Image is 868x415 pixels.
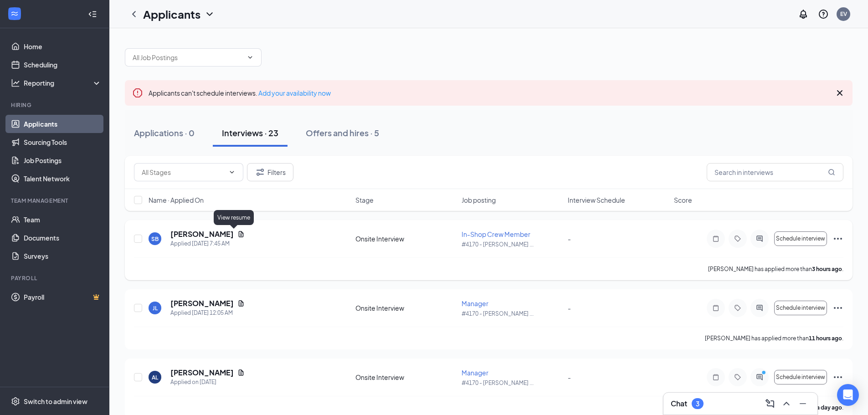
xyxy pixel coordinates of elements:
div: JL [153,304,158,312]
button: Filter Filters [247,163,293,181]
svg: Analysis [11,78,20,87]
button: ComposeMessage [763,396,777,411]
a: Surveys [24,247,102,265]
p: #4170 - [PERSON_NAME] ... [462,241,562,248]
button: Schedule interview [774,231,827,246]
div: Offers and hires · 5 [306,127,379,138]
svg: Settings [11,397,20,406]
a: Job Postings [24,151,102,169]
svg: ComposeMessage [765,398,776,409]
p: [PERSON_NAME] has applied more than . [705,334,843,342]
input: All Job Postings [133,52,243,62]
button: Schedule interview [774,301,827,315]
span: Name · Applied On [149,195,204,205]
h5: [PERSON_NAME] [170,368,234,378]
input: All Stages [142,167,225,177]
b: 3 hours ago [812,266,842,272]
svg: Filter [255,167,266,178]
svg: ChevronDown [204,9,215,20]
div: Applied [DATE] 7:45 AM [170,239,245,248]
span: Schedule interview [776,305,825,311]
span: - [568,373,571,381]
div: EV [840,10,847,18]
svg: ChevronLeft [128,9,139,20]
svg: Note [710,235,721,242]
span: In-Shop Crew Member [462,230,530,238]
div: Reporting [24,78,102,87]
p: [PERSON_NAME] has applied more than . [708,265,843,273]
a: Talent Network [24,169,102,188]
div: Onsite Interview [355,373,456,382]
svg: Cross [834,87,845,98]
a: Scheduling [24,56,102,74]
svg: Document [237,231,245,238]
div: Applied [DATE] 12:05 AM [170,308,245,318]
div: Applications · 0 [134,127,195,138]
svg: Document [237,369,245,376]
a: Applicants [24,115,102,133]
button: Minimize [796,396,810,411]
div: 3 [696,400,699,408]
h3: Chat [671,399,687,409]
svg: Tag [732,304,743,312]
span: - [568,304,571,312]
span: Manager [462,299,488,307]
div: Applied on [DATE] [170,378,245,387]
span: Stage [355,195,374,205]
p: #4170 - [PERSON_NAME] ... [462,379,562,387]
button: ChevronUp [779,396,794,411]
svg: WorkstreamLogo [10,9,19,18]
div: Switch to admin view [24,397,87,406]
span: Schedule interview [776,236,825,242]
input: Search in interviews [707,163,843,181]
svg: Error [132,87,143,98]
a: Home [24,37,102,56]
div: AL [152,374,158,381]
svg: QuestionInfo [818,9,829,20]
svg: Collapse [88,10,97,19]
svg: ChevronDown [228,169,236,176]
div: Hiring [11,101,100,109]
b: a day ago [817,404,842,411]
div: Team Management [11,197,100,205]
svg: Tag [732,374,743,381]
span: Manager [462,369,488,377]
svg: ChevronUp [781,398,792,409]
svg: Notifications [798,9,809,20]
div: Payroll [11,274,100,282]
span: Schedule interview [776,374,825,380]
div: Open Intercom Messenger [837,384,859,406]
span: Score [674,195,692,205]
button: Schedule interview [774,370,827,384]
span: Interview Schedule [568,195,625,205]
svg: Ellipses [832,372,843,383]
div: Onsite Interview [355,303,456,313]
h1: Applicants [143,6,200,22]
a: Add your availability now [258,89,331,97]
div: Onsite Interview [355,234,456,243]
svg: ActiveChat [754,374,765,381]
svg: ChevronDown [247,54,254,61]
svg: MagnifyingGlass [828,169,835,176]
a: Team [24,210,102,229]
svg: ActiveChat [754,304,765,312]
div: SB [151,235,159,243]
b: 11 hours ago [809,335,842,342]
span: - [568,235,571,243]
svg: Note [710,374,721,381]
div: Interviews · 23 [222,127,278,138]
p: #4170 - [PERSON_NAME] ... [462,310,562,318]
svg: Note [710,304,721,312]
svg: Ellipses [832,302,843,313]
div: View resume [214,210,254,225]
a: Sourcing Tools [24,133,102,151]
svg: PrimaryDot [760,370,770,377]
span: Job posting [462,195,496,205]
svg: Document [237,300,245,307]
a: Documents [24,229,102,247]
span: Applicants can't schedule interviews. [149,89,331,97]
svg: Ellipses [832,233,843,244]
svg: Minimize [797,398,808,409]
svg: Tag [732,235,743,242]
